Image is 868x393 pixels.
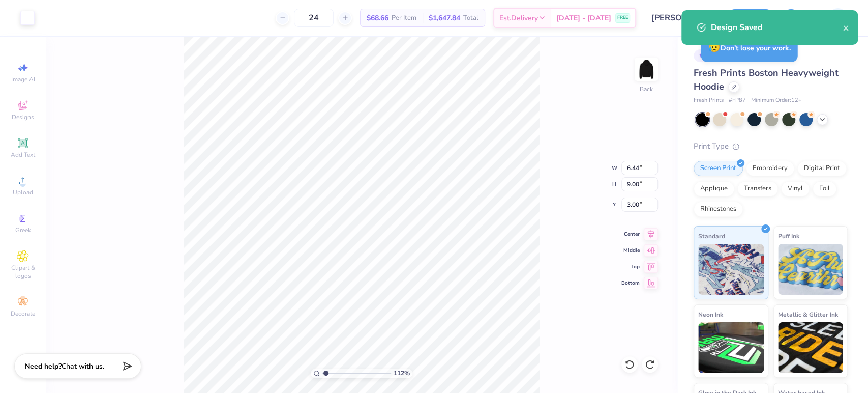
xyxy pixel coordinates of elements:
span: Fresh Prints [694,96,724,105]
span: [DATE] - [DATE] [556,13,611,23]
div: Digital Print [797,161,847,176]
span: Puff Ink [778,231,799,241]
div: Don’t lose your work. [701,33,797,62]
span: Est. Delivery [499,13,538,23]
span: Add Text [11,151,35,159]
span: Metallic & Glitter Ink [778,309,838,320]
span: # FP87 [729,96,746,105]
div: Applique [694,181,734,196]
img: Back [636,59,656,79]
div: Vinyl [781,181,810,196]
img: Metallic & Glitter Ink [778,322,844,373]
div: Transfers [737,181,778,196]
span: Greek [15,226,31,234]
img: Neon Ink [698,322,764,373]
span: Upload [13,188,33,196]
span: Per Item [392,13,416,23]
input: Untitled Design [644,8,719,28]
span: Designs [12,113,34,121]
div: Rhinestones [694,202,743,217]
div: Back [640,85,653,94]
img: Standard [698,244,764,295]
span: Clipart & logos [5,264,41,280]
span: Neon Ink [698,309,723,320]
span: Standard [698,231,725,241]
span: Fresh Prints Boston Heavyweight Hoodie [694,67,839,93]
div: Screen Print [694,161,743,176]
span: $68.66 [367,13,388,23]
div: Print Type [694,141,848,152]
span: Bottom [621,279,640,287]
span: Top [621,263,640,270]
span: Chat with us. [62,361,104,371]
div: Design Saved [711,21,843,34]
span: Image AI [11,75,35,83]
img: Puff Ink [778,244,844,295]
div: # 506353A [694,49,734,62]
input: – – [294,9,334,27]
span: Minimum Order: 12 + [751,96,802,105]
span: Center [621,231,640,238]
span: 112 % [394,369,410,378]
div: Embroidery [746,161,794,176]
span: Decorate [11,310,35,318]
span: Middle [621,247,640,254]
span: $1,647.84 [429,13,460,23]
strong: Need help? [25,361,62,371]
button: close [843,21,850,34]
span: Total [463,13,478,23]
div: Foil [813,181,836,196]
span: FREE [617,14,628,21]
